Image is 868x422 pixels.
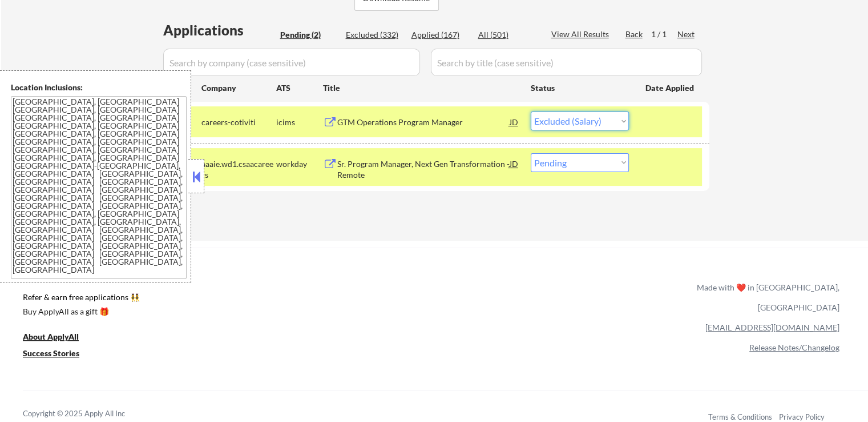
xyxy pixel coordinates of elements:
[779,412,825,421] a: Privacy Policy
[346,29,403,41] div: Excluded (332)
[651,29,677,40] div: 1 / 1
[23,408,154,420] div: Copyright © 2025 Apply All Inc
[23,305,137,320] a: Buy ApplyAll as a gift 🎁
[323,82,520,94] div: Title
[23,331,95,345] a: About ApplyAll
[23,348,79,358] u: Success Stories
[749,343,839,352] a: Release Notes/Changelog
[276,82,323,94] div: ATS
[431,49,702,76] input: Search by title (case sensitive)
[201,117,276,128] div: careers-cotiviti
[411,29,469,41] div: Applied (167)
[280,29,337,41] div: Pending (2)
[508,112,520,132] div: JD
[692,277,839,317] div: Made with ❤️ in [GEOGRAPHIC_DATA], [GEOGRAPHIC_DATA]
[23,308,137,316] div: Buy ApplyAll as a gift 🎁
[625,29,644,40] div: Back
[163,49,420,76] input: Search by company (case sensitive)
[23,347,95,361] a: Success Stories
[337,117,510,128] div: GTM Operations Program Manager
[551,29,612,40] div: View All Results
[23,264,100,283] div: ApplyAll
[23,332,79,341] u: About ApplyAll
[705,323,839,332] a: [EMAIL_ADDRESS][DOMAIN_NAME]
[708,412,772,421] a: Terms & Conditions
[201,158,276,181] div: aaaie.wd1.csaacareers
[11,82,187,93] div: Location Inclusions:
[677,29,696,40] div: Next
[508,153,520,174] div: JD
[337,158,510,181] div: Sr. Program Manager, Next Gen Transformation - Remote
[645,82,696,94] div: Date Applied
[276,158,323,170] div: workday
[531,77,629,98] div: Status
[201,82,276,94] div: Company
[276,117,323,128] div: icims
[478,29,535,41] div: All (501)
[163,23,276,37] div: Applications
[23,293,458,305] a: Refer & earn free applications 👯‍♀️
